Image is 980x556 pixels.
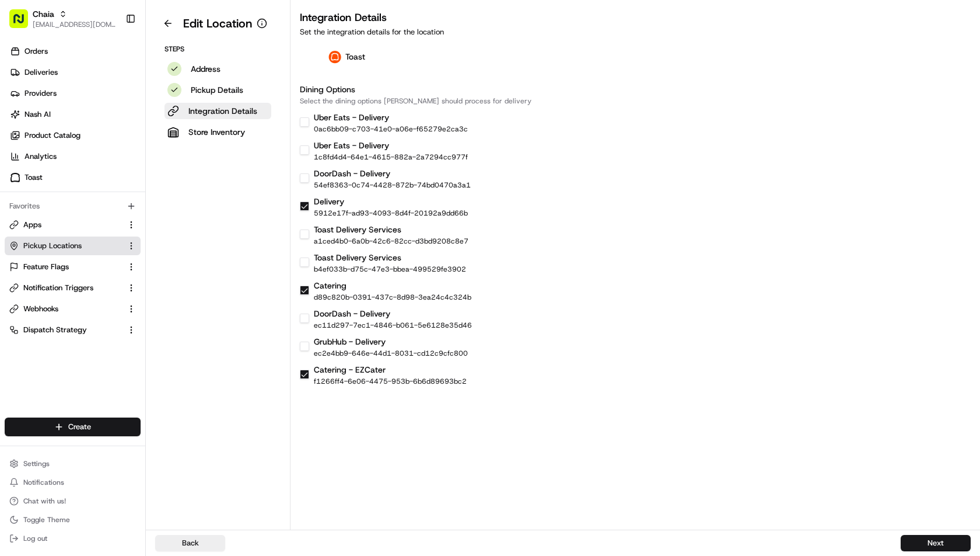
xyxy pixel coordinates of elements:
[24,151,57,162] span: Analytics
[9,220,122,230] a: Apps
[24,46,48,57] span: Orders
[12,11,35,34] img: Nash
[38,180,62,190] span: [DATE]
[314,321,472,330] div: ec11d297-7ec1-4846-b061-5e6128e35d46
[9,304,122,314] a: Webhooks
[23,220,41,230] span: Apps
[314,349,468,358] div: ec2e4bb9-646e-44d1-8031-cd12c9cfc800
[7,256,94,277] a: 📗Knowledge Base
[191,84,243,96] p: Pickup Details
[300,9,971,26] h3: Integration Details
[188,105,257,117] p: Integration Details
[24,109,51,120] span: Nash AI
[188,126,245,138] p: Store Inventory
[314,224,401,235] label: Toast Delivery Services
[23,262,69,272] span: Feature Flags
[52,111,191,123] div: Start new chat
[314,265,466,274] div: b4ef033b-d75c-47e3-bbea-499529fe3902
[23,496,66,506] span: Chat with us!
[99,262,108,271] div: 💻
[183,15,252,32] h1: Edit Location
[5,197,141,216] div: Favorites
[5,300,141,318] button: Webhooks
[314,196,344,207] label: Delivery
[30,75,192,87] input: Clear
[300,286,309,295] button: Catering
[164,124,271,140] button: Store Inventory
[5,474,141,491] button: Notifications
[12,111,33,132] img: 1736555255976-a54dd68f-1ca7-489b-9aae-adbdc363a1c4
[12,46,212,65] p: Welcome 👋
[33,20,116,29] button: [EMAIL_ADDRESS][DOMAIN_NAME]
[24,172,43,183] span: Toast
[36,212,94,221] span: [PERSON_NAME]
[5,105,145,124] a: Nash AI
[5,63,145,82] a: Deliveries
[97,212,101,221] span: •
[23,213,33,222] img: 1736555255976-a54dd68f-1ca7-489b-9aae-adbdc363a1c4
[5,237,141,255] button: Pickup Locations
[901,535,971,551] button: Next
[10,173,20,182] img: Toast logo
[23,304,58,314] span: Webhooks
[314,237,468,246] div: a1ced4b0-6a0b-42c6-82cc-d3bd9208c8e7
[5,216,141,234] button: Apps
[33,8,54,20] button: Chaia
[314,364,386,375] label: Catering - EZCater
[94,256,192,277] a: 💻API Documentation
[300,258,309,267] button: Toast Delivery Services
[9,325,122,335] a: Dispatch Strategy
[300,370,309,379] button: Catering - EZCater
[314,180,471,190] div: 54ef8363-0c74-4428-872b-74bd0470a3a1
[12,201,30,220] img: Lucas Ferreira
[314,140,389,151] label: Uber Eats - Delivery
[314,208,468,218] div: 5912e17f-ad93-4093-8d4f-20192a9dd66b
[23,459,50,468] span: Settings
[23,534,47,543] span: Log out
[164,44,271,54] p: Steps
[300,145,309,155] button: Uber Eats - Delivery
[9,241,122,251] a: Pickup Locations
[300,44,393,69] div: Toast
[24,130,80,141] span: Product Catalog
[164,103,271,119] button: Integration Details
[5,418,141,436] button: Create
[314,308,390,319] label: DoorDash - Delivery
[5,126,145,145] a: Product Catalog
[300,314,309,323] button: DoorDash - Delivery
[300,342,309,351] button: GrubHub - Delivery
[314,168,390,179] label: DoorDash - Delivery
[52,123,160,132] div: We're available if you need us!
[103,212,127,221] span: [DATE]
[82,289,141,298] a: Powered byPylon
[23,325,87,335] span: Dispatch Strategy
[5,42,145,61] a: Orders
[5,147,145,166] a: Analytics
[314,377,467,386] div: f1266ff4-6e06-4475-953b-6b6d89693bc2
[5,530,141,547] button: Log out
[9,262,122,272] a: Feature Flags
[314,280,346,291] label: Catering
[314,152,468,162] div: 1c8fd4d4-64e1-4615-882a-2a7294cc977f
[5,321,141,339] button: Dispatch Strategy
[23,478,64,487] span: Notifications
[164,82,271,98] button: Pickup Details
[5,168,145,187] a: Toast
[23,181,33,190] img: 1736555255976-a54dd68f-1ca7-489b-9aae-adbdc363a1c4
[9,283,122,293] a: Notification Triggers
[23,283,93,293] span: Notification Triggers
[24,111,45,132] img: 4281594248423_2fcf9dad9f2a874258b8_72.png
[191,63,220,75] p: Address
[300,201,309,211] button: Delivery
[116,289,141,298] span: Pylon
[24,88,57,99] span: Providers
[5,456,141,472] button: Settings
[24,67,58,78] span: Deliveries
[23,515,70,524] span: Toggle Theme
[5,279,141,297] button: Notification Triggers
[164,61,271,77] button: Address
[181,149,212,163] button: See all
[300,27,971,37] p: Set the integration details for the location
